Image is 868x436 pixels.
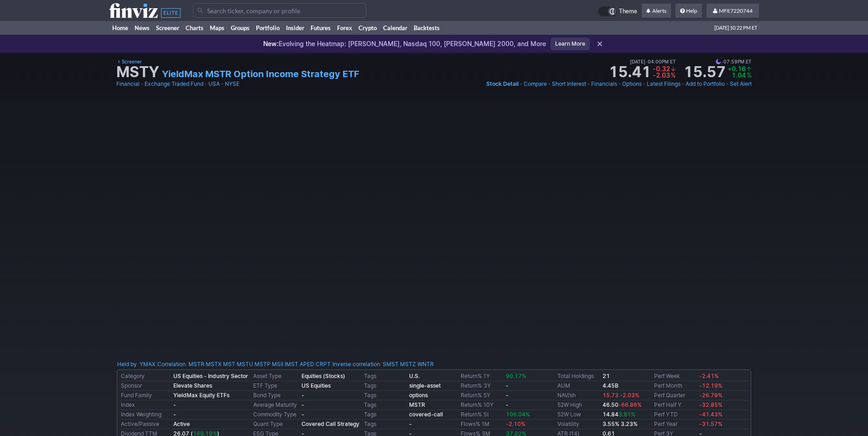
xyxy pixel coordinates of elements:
[119,391,172,400] td: Fund Family
[383,360,399,369] a: SMST
[173,420,190,427] b: Active
[630,58,676,66] span: [DATE] 04:00PM ET
[331,360,434,369] div: | :
[409,401,425,408] a: MSTR
[652,420,697,429] td: Perf Year
[208,79,220,89] a: USA
[285,360,298,369] a: IMST
[645,58,648,66] span: •
[263,40,279,47] span: New:
[652,391,697,400] td: Perf Quarter
[647,79,681,89] a: Latest Filings
[409,420,412,427] b: -
[552,79,586,89] a: Short Interest
[119,410,172,420] td: Index Weighting
[157,361,186,368] a: Correlation
[459,381,504,391] td: Return% 3Y
[156,360,331,369] div: | :
[551,37,590,50] a: Learn More
[153,21,182,35] a: Screener
[409,392,428,399] a: options
[333,361,380,368] a: Inverse correlation
[652,372,697,381] td: Perf Week
[459,372,504,381] td: Return% 1Y
[619,401,642,408] span: -66.86%
[747,71,752,79] span: %
[173,382,212,389] b: Elevate Shares
[652,381,697,391] td: Perf Month
[409,382,441,389] a: single-asset
[730,79,752,89] a: Set Alert
[362,391,407,400] td: Tags
[237,360,253,369] a: MSTU
[620,392,639,399] span: -2.03%
[362,381,407,391] td: Tags
[362,400,407,410] td: Tags
[506,392,509,399] b: -
[316,360,331,369] a: CRPT
[300,360,314,369] a: APED
[556,400,601,410] td: 52W High
[556,410,601,420] td: 52W Low
[486,79,519,89] a: Stock Detail
[207,21,228,35] a: Maps
[301,382,331,389] b: US Equities
[699,411,722,418] span: -41.43%
[119,381,172,391] td: Sponsor
[506,420,525,427] span: -2.10%
[255,360,270,369] a: MSTP
[409,373,420,379] a: U.S.
[707,4,759,18] a: MFE7220744
[486,80,519,87] span: Stock Detail
[225,79,239,89] a: NYSE
[699,401,722,408] span: -32.85%
[173,401,176,408] b: -
[699,392,722,399] span: -26.79%
[619,6,637,16] span: Theme
[603,373,610,379] b: 21
[459,410,504,420] td: Return% SI
[362,420,407,429] td: Tags
[283,21,307,35] a: Insider
[253,21,283,35] a: Portfolio
[647,80,681,87] span: Latest Filings
[556,420,601,429] td: Volatility
[116,79,140,89] a: Financial
[459,391,504,400] td: Return% 5Y
[652,410,697,420] td: Perf YTD
[548,79,551,89] span: •
[653,71,670,79] span: -2.03
[109,21,131,35] a: Home
[301,373,345,379] b: Equities (Stocks)
[334,21,355,35] a: Forex
[119,420,172,429] td: Active/Passive
[699,420,722,427] span: -31.57%
[459,420,504,429] td: Flows% 1M
[228,21,253,35] a: Groups
[362,410,407,420] td: Tags
[116,65,159,79] h1: MSTY
[728,65,746,73] span: +0.16
[417,360,434,369] a: WNTR
[409,411,443,418] a: covered-call
[681,79,685,89] span: •
[603,401,642,408] b: 46.50
[721,58,723,66] span: •
[556,381,601,391] td: AUM
[251,381,300,391] td: ETF Type
[506,401,509,408] b: -
[251,410,300,420] td: Commodity Type
[591,79,617,89] a: Financials
[140,360,156,369] a: YMAX
[272,360,283,369] a: MSII
[603,392,619,399] span: 15.73
[307,21,334,35] a: Futures
[608,65,651,79] strong: 15.41
[182,21,207,35] a: Charts
[556,372,601,381] td: Total Holdings
[188,360,204,369] a: MSTR
[643,79,646,89] span: •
